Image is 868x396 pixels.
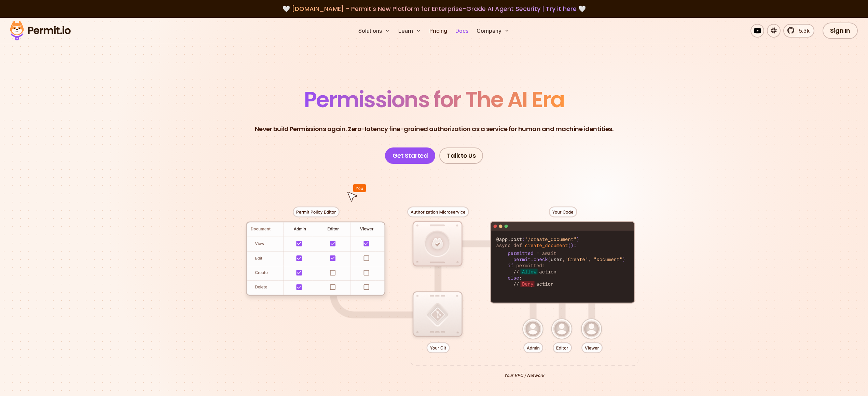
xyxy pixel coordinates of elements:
[304,84,564,115] span: Permissions for The AI Era
[396,24,424,38] button: Learn
[356,24,393,38] button: Solutions
[474,24,512,38] button: Company
[439,147,483,164] a: Talk to Us
[292,4,577,13] span: [DOMAIN_NAME] - Permit's New Platform for Enterprise-Grade AI Agent Security |
[385,147,436,164] a: Get Started
[453,24,471,38] a: Docs
[795,27,810,35] span: 5.3k
[7,19,74,42] img: Permit logo
[823,23,858,39] a: Sign In
[255,124,614,134] p: Never build Permissions again. Zero-latency fine-grained authorization as a service for human and...
[16,4,852,14] div: 🤍 🤍
[783,24,814,38] a: 5.3k
[427,24,450,38] a: Pricing
[546,4,577,13] a: Try it here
